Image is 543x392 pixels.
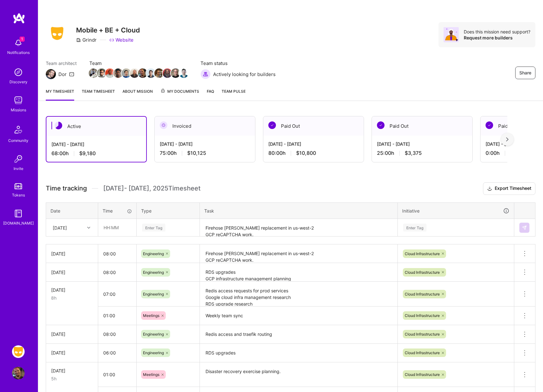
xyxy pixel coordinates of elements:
a: Team Member Avatar [106,68,114,79]
a: Team Member Avatar [114,68,122,79]
span: Team architect [46,60,77,67]
img: Team Member Avatar [179,68,188,78]
textarea: Weekly team sync [200,307,397,325]
img: teamwork [12,94,25,107]
img: Submit [522,225,527,230]
a: Team Member Avatar [89,68,98,79]
span: Team status [200,60,276,67]
img: Team Member Avatar [122,68,131,78]
textarea: Redis access and traefik routing [200,326,397,343]
div: Notifications [7,49,30,56]
div: Grindr [76,37,97,43]
textarea: Disaster recovery exercise planning. [200,363,397,387]
input: HH:MM [98,264,136,281]
input: HH:MM [98,286,136,302]
img: logo [13,13,25,24]
img: Team Architect [46,69,56,79]
span: Cloud Infrastructure [405,292,440,296]
a: Grindr: Mobile + BE + Cloud [10,345,26,358]
img: Team Member Avatar [163,68,172,78]
h3: Mobile + BE + Cloud [76,26,140,34]
span: Cloud Infrastructure [405,313,440,318]
span: Actively looking for builders [213,71,276,78]
span: 1 [20,37,25,42]
div: [DATE] [53,224,67,231]
div: 8h [51,295,93,301]
img: Community [11,122,26,137]
a: Team Member Avatar [122,68,130,79]
img: Team Member Avatar [89,68,98,78]
span: Engineering [143,292,164,296]
input: HH:MM [98,245,136,262]
div: Invite [14,165,23,172]
img: right [506,137,509,142]
div: [DATE] [51,367,93,374]
a: Team Pulse [222,88,246,101]
span: My Documents [160,88,199,95]
i: icon Mail [69,72,74,77]
span: Meetings [143,372,159,377]
img: Grindr: Mobile + BE + Cloud [12,345,25,358]
th: Task [200,202,398,219]
input: HH:MM [98,344,136,361]
a: My Documents [160,88,199,101]
div: Paid Out [263,116,364,136]
span: Time tracking [46,184,87,192]
a: Website [109,37,134,43]
div: Dor [58,71,67,78]
div: Discovery [9,79,27,85]
div: [DATE] [51,349,93,356]
img: Team Member Avatar [130,68,139,78]
span: Team [89,60,188,67]
img: Team Member Avatar [154,68,164,78]
i: icon CompanyGray [76,38,81,43]
span: Engineering [143,270,164,275]
a: Team timesheet [82,88,115,101]
textarea: Redis access requests for prod services Google cloud infra management research RDS upgrade research [200,282,397,306]
span: Engineering [143,350,164,355]
div: [DATE] - [DATE] [51,141,141,148]
span: Cloud Infrastructure [405,350,440,355]
textarea: RDS upgrades GCP infrastructure management planning [200,264,397,281]
img: guide book [12,207,25,220]
a: User Avatar [10,367,26,379]
a: Team Member Avatar [171,68,180,79]
img: Company Logo [46,25,69,42]
img: User Avatar [12,367,25,379]
th: Date [46,202,98,219]
img: Actively looking for builders [200,69,211,79]
span: Cloud Infrastructure [405,270,440,275]
img: bell [12,37,25,49]
div: Active [46,117,146,136]
textarea: Firehose [PERSON_NAME] replacement in us-west-2 GCP reCAPTCHA work. [200,245,397,262]
div: Tokens [12,192,25,198]
div: [DATE] - [DATE] [160,141,250,147]
a: Team Member Avatar [139,68,147,79]
i: icon Download [487,185,492,192]
img: Team Member Avatar [146,68,156,78]
img: Avatar [444,27,459,42]
div: Missions [11,107,26,113]
a: Team Member Avatar [130,68,139,79]
input: HH:MM [98,307,136,324]
img: Paid Out [377,121,385,129]
span: Engineering [143,251,164,256]
img: Invite [12,153,25,165]
a: Team Member Avatar [98,68,106,79]
img: Team Member Avatar [171,68,180,78]
div: [DATE] - [DATE] [268,141,359,147]
img: Team Member Avatar [138,68,147,78]
div: Initiative [402,207,510,214]
span: Team Pulse [222,89,246,94]
span: Cloud Infrastructure [405,332,440,336]
span: Meetings [143,313,159,318]
div: [DATE] [51,331,93,337]
i: icon Chevron [87,226,90,229]
div: Paid Out [372,116,472,136]
textarea: RDS upgrades [200,344,397,362]
span: [DATE] - [DATE] , 2025 Timesheet [103,184,200,192]
div: 80:00 h [268,150,359,156]
span: Cloud Infrastructure [405,251,440,256]
a: My timesheet [46,88,74,101]
div: [DATE] [51,287,93,293]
